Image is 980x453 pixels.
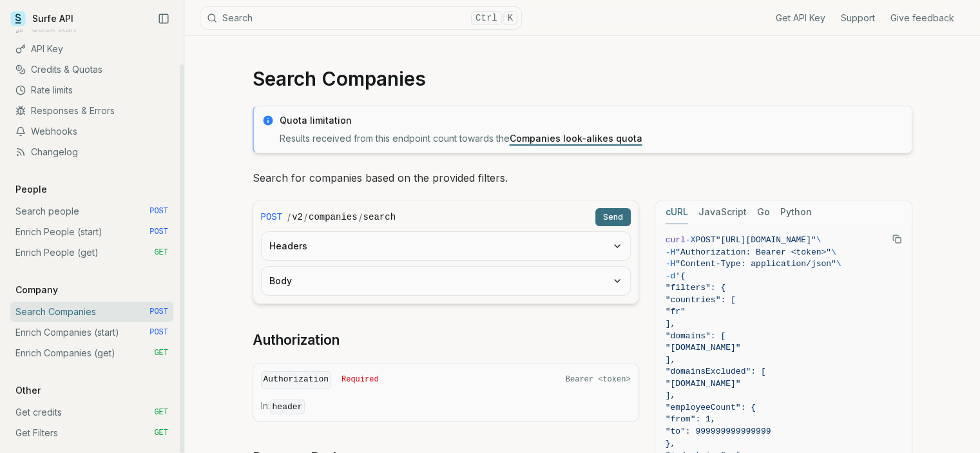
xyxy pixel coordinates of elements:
[262,232,630,260] button: Headers
[890,12,954,24] a: Give feedback
[10,423,173,443] a: Get Filters GET
[10,402,173,423] a: Get credits GET
[262,267,630,295] button: Body
[149,227,168,237] span: POST
[287,211,291,224] span: /
[10,242,173,263] a: Enrich People (get) GET
[666,343,741,352] span: "[DOMAIN_NAME]"
[595,208,631,226] button: Send
[666,307,686,316] span: "fr"
[149,206,168,217] span: POST
[261,400,631,414] p: In:
[10,18,173,39] a: Quick start
[10,101,173,121] a: Responses & Errors
[10,39,173,59] a: API Key
[149,327,168,338] span: POST
[154,9,173,28] button: Collapse Sidebar
[10,142,173,162] a: Changelog
[309,211,358,224] code: companies
[887,229,907,249] button: Copy Text
[780,200,812,224] button: Python
[292,211,303,224] code: v2
[757,200,770,224] button: Go
[695,235,715,245] span: POST
[280,114,904,127] p: Quota limitation
[10,222,173,242] a: Enrich People (start) POST
[666,427,771,436] span: "to": 999999999999999
[503,11,517,25] kbd: K
[10,201,173,222] a: Search people POST
[154,247,168,258] span: GET
[666,331,726,341] span: "domains": [
[154,407,168,418] span: GET
[270,400,305,414] code: header
[666,390,676,400] span: ],
[10,80,173,101] a: Rate limits
[10,59,173,80] a: Credits & Quotas
[675,259,836,269] span: "Content-Type: application/json"
[666,319,676,329] span: ],
[666,439,676,448] span: },
[666,367,766,376] span: "domainsExcluded": [
[831,247,836,257] span: \
[666,414,716,424] span: "from": 1,
[359,211,362,224] span: /
[675,247,831,257] span: "Authorization: Bearer <token>"
[666,271,676,281] span: -d
[666,355,676,365] span: ],
[776,12,825,24] a: Get API Key
[253,67,912,90] h1: Search Companies
[716,235,816,245] span: "[URL][DOMAIN_NAME]"
[666,295,736,305] span: "countries": [
[10,284,63,296] p: Company
[149,307,168,317] span: POST
[471,11,502,25] kbd: Ctrl
[510,133,642,144] a: Companies look-alikes quota
[341,374,379,385] span: Required
[10,183,52,196] p: People
[666,235,686,245] span: curl
[154,428,168,438] span: GET
[10,302,173,322] a: Search Companies POST
[363,211,396,224] code: search
[666,283,726,293] span: "filters": {
[666,247,676,257] span: -H
[10,343,173,363] a: Enrich Companies (get) GET
[261,371,331,389] code: Authorization
[666,379,741,389] span: "[DOMAIN_NAME]"
[261,211,283,224] span: POST
[666,259,676,269] span: -H
[666,403,756,412] span: "employeeCount": {
[253,169,912,187] p: Search for companies based on the provided filters.
[10,9,73,28] a: Surfe API
[253,331,340,349] a: Authorization
[200,6,522,30] button: SearchCtrlK
[280,132,904,145] p: Results received from this endpoint count towards the
[10,322,173,343] a: Enrich Companies (start) POST
[566,374,631,385] span: Bearer <token>
[841,12,875,24] a: Support
[816,235,821,245] span: \
[154,348,168,358] span: GET
[10,384,46,397] p: Other
[666,200,688,224] button: cURL
[10,121,173,142] a: Webhooks
[304,211,307,224] span: /
[836,259,841,269] span: \
[675,271,686,281] span: '{
[686,235,696,245] span: -X
[698,200,747,224] button: JavaScript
